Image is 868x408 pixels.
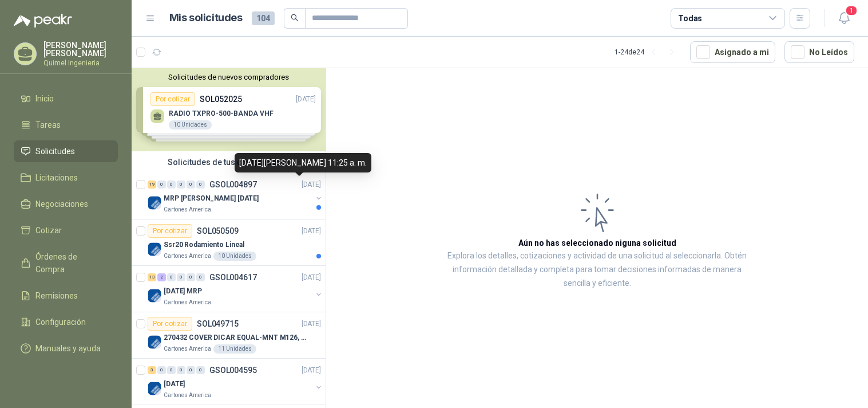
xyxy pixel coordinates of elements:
[615,43,681,61] div: 1 - 24 de 24
[164,286,202,297] p: [DATE] MRP
[148,224,192,238] div: Por cotizar
[148,382,161,395] img: Company Logo
[14,219,118,241] a: Cotizar
[43,60,118,66] p: Quimel Ingenieria
[845,5,858,16] span: 1
[35,145,75,158] span: Solicitudes
[164,193,259,204] p: MRP [PERSON_NAME] [DATE]
[291,14,299,22] span: search
[132,68,326,151] div: Solicitudes de nuevos compradoresPor cotizarSOL052025[DATE] RADIO TXPRO-500-BANDA VHF10 UnidadesP...
[164,205,211,214] p: Cartones America
[834,8,854,29] button: 1
[43,41,118,57] p: [PERSON_NAME] [PERSON_NAME]
[518,237,676,249] h3: Aún no has seleccionado niguna solicitud
[148,366,156,374] div: 3
[157,366,166,374] div: 0
[197,227,239,235] p: SOL050509
[14,167,118,189] a: Licitaciones
[148,363,323,400] a: 3 0 0 0 0 0 GSOL004595[DATE] Company Logo[DATE]Cartones America
[35,224,62,237] span: Cotizar
[209,181,257,189] p: GSOL004897
[35,316,86,328] span: Configuración
[148,196,161,210] img: Company Logo
[164,332,306,343] p: 270432 COVER DICAR EQUAL-MNT M126, 5486
[14,246,118,280] a: Órdenes de Compra
[252,11,275,25] span: 104
[167,273,176,281] div: 0
[14,14,72,28] img: Logo peakr
[157,273,166,281] div: 2
[196,273,205,281] div: 0
[302,365,321,376] p: [DATE]
[177,366,185,374] div: 0
[690,41,775,63] button: Asignado a mi
[148,181,156,189] div: 19
[302,179,321,190] p: [DATE]
[177,181,185,189] div: 0
[177,273,185,281] div: 0
[14,114,118,136] a: Tareas
[35,171,78,184] span: Licitaciones
[14,285,118,307] a: Remisiones
[164,298,211,307] p: Cartones America
[157,181,166,189] div: 0
[132,219,326,266] a: Por cotizarSOL050509[DATE] Company LogoSsr20 Rodamiento LinealCartones America10 Unidades
[164,240,244,250] p: Ssr20 Rodamiento Lineal
[132,151,326,173] div: Solicitudes de tus compradores
[302,272,321,283] p: [DATE]
[164,344,211,354] p: Cartones America
[148,273,156,281] div: 13
[302,319,321,329] p: [DATE]
[187,366,195,374] div: 0
[169,10,243,26] h1: Mis solicitudes
[164,252,211,261] p: Cartones America
[148,317,192,331] div: Por cotizar
[187,181,195,189] div: 0
[35,119,61,131] span: Tareas
[678,12,702,25] div: Todas
[235,153,371,172] div: [DATE][PERSON_NAME] 11:25 a. m.
[187,273,195,281] div: 0
[209,366,257,374] p: GSOL004595
[196,181,205,189] div: 0
[14,193,118,215] a: Negociaciones
[35,92,54,105] span: Inicio
[148,270,323,307] a: 13 2 0 0 0 0 GSOL004617[DATE] Company Logo[DATE] MRPCartones America
[197,320,239,328] p: SOL049715
[132,312,326,359] a: Por cotizarSOL049715[DATE] Company Logo270432 COVER DICAR EQUAL-MNT M126, 5486Cartones America11 ...
[209,273,257,281] p: GSOL004617
[441,249,754,291] p: Explora los detalles, cotizaciones y actividad de una solicitud al seleccionarla. Obtén informaci...
[302,226,321,237] p: [DATE]
[136,73,321,81] button: Solicitudes de nuevos compradores
[148,335,161,349] img: Company Logo
[148,242,161,256] img: Company Logo
[35,342,101,355] span: Manuales y ayuda
[14,338,118,359] a: Manuales y ayuda
[14,140,118,162] a: Solicitudes
[148,178,323,214] a: 19 0 0 0 0 0 GSOL004897[DATE] Company LogoMRP [PERSON_NAME] [DATE]Cartones America
[164,379,185,390] p: [DATE]
[35,198,88,210] span: Negociaciones
[164,391,211,400] p: Cartones America
[213,252,256,261] div: 10 Unidades
[14,311,118,333] a: Configuración
[784,41,854,63] button: No Leídos
[35,289,78,302] span: Remisiones
[213,344,256,354] div: 11 Unidades
[35,250,107,276] span: Órdenes de Compra
[167,181,176,189] div: 0
[196,366,205,374] div: 0
[167,366,176,374] div: 0
[14,88,118,109] a: Inicio
[148,289,161,303] img: Company Logo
